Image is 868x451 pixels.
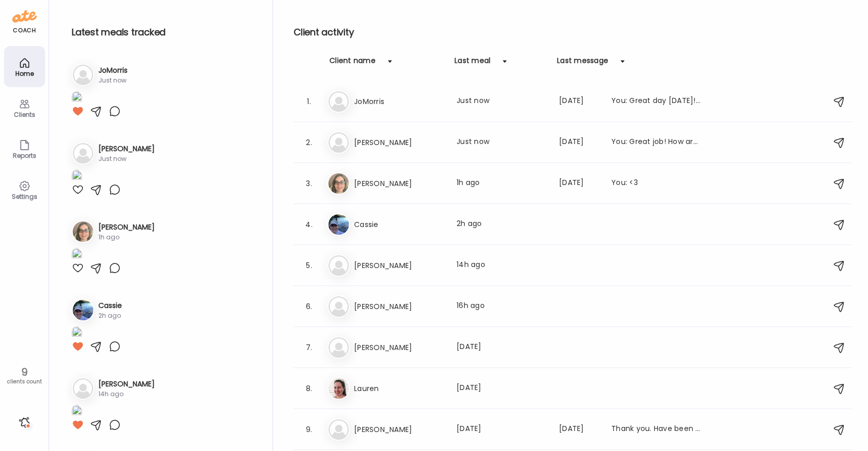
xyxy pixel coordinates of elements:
h3: [PERSON_NAME] [354,136,444,149]
div: You: Great day [DATE]! Good protein, veggies and even beans! [611,95,701,108]
img: images%2FgmSstZT9MMajQAFtUNwOfXGkKsY2%2FMQAqYCrSnm1T4sXtLq2E%2FJb37XRHcCUWAnrkVHk2R_1080 [72,170,82,183]
div: [DATE] [457,382,547,395]
div: Just now [98,154,155,163]
div: [DATE] [559,177,599,190]
div: Last meal [454,55,490,72]
div: 8. [303,382,315,395]
h3: [PERSON_NAME] [354,423,444,436]
img: bg-avatar-default.svg [328,91,349,112]
h3: [PERSON_NAME] [98,379,155,389]
img: bg-avatar-default.svg [73,143,93,163]
div: Just now [457,95,547,108]
h3: [PERSON_NAME] [354,300,444,313]
img: bg-avatar-default.svg [73,65,93,85]
img: bg-avatar-default.svg [328,296,349,317]
img: bg-avatar-default.svg [328,419,349,440]
h3: JoMorris [354,95,444,108]
h3: [PERSON_NAME] [98,222,155,233]
div: Clients [6,111,43,118]
div: [DATE] [457,423,547,436]
img: avatars%2FjTu57vD8tzgDGGVSazPdCX9NNMy1 [73,300,93,320]
div: 2h ago [457,218,547,231]
div: Client name [329,55,376,72]
img: bg-avatar-default.svg [328,132,349,153]
div: You: <3 [611,177,701,190]
div: 2. [303,136,315,149]
img: avatars%2FYr2TRmk546hTF5UKtBKijktb52i2 [328,173,349,194]
div: 1h ago [457,177,547,190]
h3: [PERSON_NAME] [354,259,444,272]
h3: Cassie [98,300,122,311]
div: Home [6,70,43,77]
div: 7. [303,341,315,354]
div: coach [13,26,36,35]
img: bg-avatar-default.svg [328,255,349,276]
img: bg-avatar-default.svg [328,337,349,358]
h3: Lauren [354,382,444,395]
div: 16h ago [457,300,547,313]
div: 4. [303,218,315,231]
h3: [PERSON_NAME] [354,341,444,354]
div: 1. [303,95,315,108]
div: 6. [303,300,315,313]
img: bg-avatar-default.svg [73,378,93,399]
img: avatars%2FbDv86541nDhxdwMPuXsD4ZtcFAj1 [328,378,349,399]
h2: Latest meals tracked [72,25,256,40]
div: [DATE] [559,136,599,149]
h3: Cassie [354,218,444,231]
div: [DATE] [559,95,599,108]
img: images%2FjTu57vD8tzgDGGVSazPdCX9NNMy1%2FkiKsPFkxNJZT2ph2PH7i%2FdWqcHGQGI1lYduhXSyXW_1080 [72,326,82,340]
div: [DATE] [559,423,599,436]
div: [DATE] [457,341,547,354]
div: 9 [4,366,45,378]
div: 9. [303,423,315,436]
img: images%2F1KjkGFBI6Te2W9JquM6ZZ46nDCs1%2Ft5eEme7rP6BeSndPTfDa%2F6xla2NVFfVmwIvM4gPo5_1080 [72,91,82,105]
div: 14h ago [457,259,547,272]
div: Thank you. Have been trying to stick to It and finding it very insightful. Haven’t finished recor... [611,423,701,436]
img: images%2FyN52E8KBsQPlWhIVNLKrthkW1YP2%2FM7PHac3Nl3biQUrLj1yy%2FiwhSlwg3j2ZhFFIZvJ9A_1080 [72,405,82,419]
div: 3. [303,177,315,190]
img: avatars%2FjTu57vD8tzgDGGVSazPdCX9NNMy1 [328,214,349,235]
img: images%2FYr2TRmk546hTF5UKtBKijktb52i2%2FQrTKMfcy8Px1MksUXo2w%2FLrLpsXXlVoT7XTmaDOQD_1080 [72,248,82,262]
div: You: Great job! How are you finding the app? [611,136,701,149]
div: Just now [457,136,547,149]
img: avatars%2FYr2TRmk546hTF5UKtBKijktb52i2 [73,221,93,242]
h3: [PERSON_NAME] [98,143,155,154]
h3: [PERSON_NAME] [354,177,444,190]
div: 1h ago [98,233,155,242]
div: Settings [6,193,43,200]
img: ate [12,8,37,25]
div: 5. [303,259,315,272]
h2: Client activity [294,25,852,40]
h3: JoMorris [98,65,128,76]
div: 2h ago [98,311,122,320]
div: clients count [4,378,45,385]
div: Just now [98,76,128,85]
div: Reports [6,152,43,159]
div: Last message [557,55,608,72]
div: 14h ago [98,389,155,399]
